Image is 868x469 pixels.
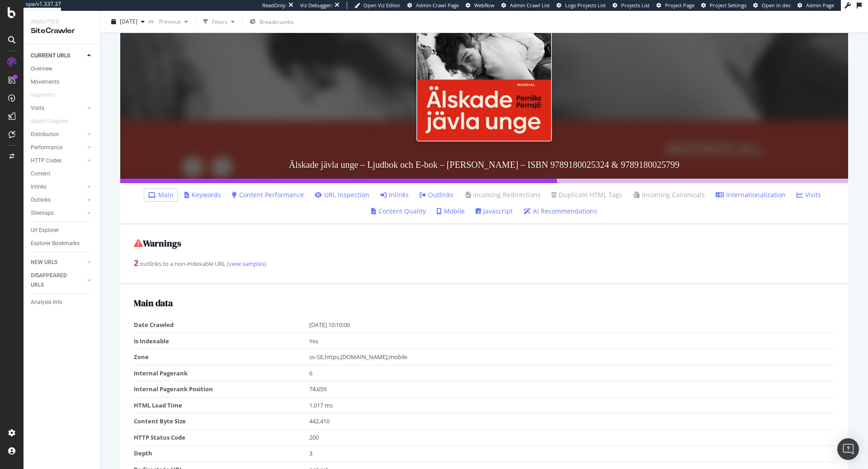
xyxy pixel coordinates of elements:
td: Zone [134,349,309,365]
div: Overview [31,64,52,74]
td: Internal Pagerank [134,365,309,381]
div: Open Intercom Messenger [837,438,859,460]
td: Depth [134,445,309,462]
td: 442,410 [309,413,835,430]
a: Project Settings [701,2,746,9]
span: Previous [156,18,181,25]
a: Search Engines [31,117,77,126]
span: Admin Crawl List [510,2,550,9]
div: DISAPPEARED URLS [31,271,76,290]
a: Project Page [656,2,694,9]
a: Keywords [184,190,221,199]
span: Projects List [621,2,650,9]
a: Visits [797,190,821,199]
a: Content Performance [232,190,304,199]
a: HTTP Codes [31,156,85,166]
a: Overview [31,64,94,74]
div: NEW URLS [31,258,57,267]
a: Logs Projects List [557,2,606,9]
button: [DATE] [108,14,148,29]
a: Open Viz Editor [354,2,401,9]
a: Distribution [31,130,85,139]
img: Älskade jävla unge – Ljudbok och E-bok – Pernilla Pernsjö – ISBN 9789180025324 & 9789180025799 [416,6,552,142]
a: Segments [31,90,64,100]
div: Inlinks [31,182,47,192]
a: Admin Crawl Page [407,2,459,9]
strong: 2 [134,257,138,268]
a: Sitemaps [31,208,85,218]
div: outlinks to a non-indexable URL [134,257,835,269]
a: Url Explorer [31,226,94,235]
td: 6 [309,365,835,381]
a: Webflow [466,2,495,9]
a: Mobile [437,207,465,216]
div: ReadOnly: [262,2,287,9]
span: Project Page [665,2,694,9]
a: (view samples) [226,260,266,268]
h2: Warnings [134,238,835,248]
h2: Main data [134,298,835,308]
a: Projects List [613,2,650,9]
td: Internal Pagerank Position [134,381,309,398]
span: Open Viz Editor [363,2,401,9]
td: HTML Load Time [134,397,309,413]
div: Distribution [31,130,59,139]
a: Main [148,190,174,199]
a: Duplicate HTML Tags [552,190,623,199]
a: Inlinks [380,190,409,199]
a: Internationalization [716,190,786,199]
a: Performance [31,143,85,152]
a: DISAPPEARED URLS [31,271,85,290]
span: Breadcrumbs [259,18,294,26]
a: Analysis Info [31,298,94,307]
td: Content Byte Size [134,413,309,430]
a: Movements [31,77,94,87]
a: Admin Page [797,2,834,9]
td: Is Indexable [134,333,309,349]
a: CURRENT URLS [31,51,85,61]
a: Explorer Bookmarks [31,239,94,248]
a: Visits [31,104,85,113]
div: SiteCrawler [31,26,93,36]
a: AI Recommendations [524,207,597,216]
td: HTTP Status Code [134,429,309,445]
button: Filters [199,14,238,29]
td: Yes [309,333,835,349]
a: Outlinks [420,190,453,199]
span: Logs Projects List [565,2,606,9]
a: Content Quality [371,207,426,216]
span: Project Settings [710,2,746,9]
span: Webflow [474,2,495,9]
div: CURRENT URLS [31,51,70,61]
a: Incoming Redirections [464,190,541,199]
div: Outlinks [31,195,51,205]
span: 2025 Sep. 18th [120,18,137,25]
div: Segments [31,90,55,100]
div: HTTP Codes [31,156,61,166]
div: Content [31,169,50,179]
div: Viz Debugger: [300,2,333,9]
div: Visits [31,104,44,113]
a: URL Inspection [315,190,369,199]
a: Open in dev [753,2,791,9]
div: Url Explorer [31,226,59,235]
td: sv-SE,https,[DOMAIN_NAME],mobile [309,349,835,365]
button: Breadcrumbs [246,14,297,29]
a: NEW URLS [31,258,85,267]
h3: Älskade jävla unge – Ljudbok och E-bok – [PERSON_NAME] – ISBN 9789180025324 & 9789180025799 [120,151,848,179]
a: Admin Crawl List [501,2,550,9]
td: 3 [309,445,835,462]
div: Sitemaps [31,208,54,218]
a: Inlinks [31,182,85,192]
span: Admin Page [806,2,834,9]
td: [DATE] 10:10:00 [309,317,835,333]
div: Analysis Info [31,298,62,307]
a: Content [31,169,94,179]
div: Filters [212,18,227,25]
div: Analytics [31,18,93,26]
td: Date Crawled [134,317,309,333]
a: Incoming Canonicals [633,190,705,199]
span: Admin Crawl Page [416,2,459,9]
div: Movements [31,77,59,87]
div: Performance [31,143,62,152]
